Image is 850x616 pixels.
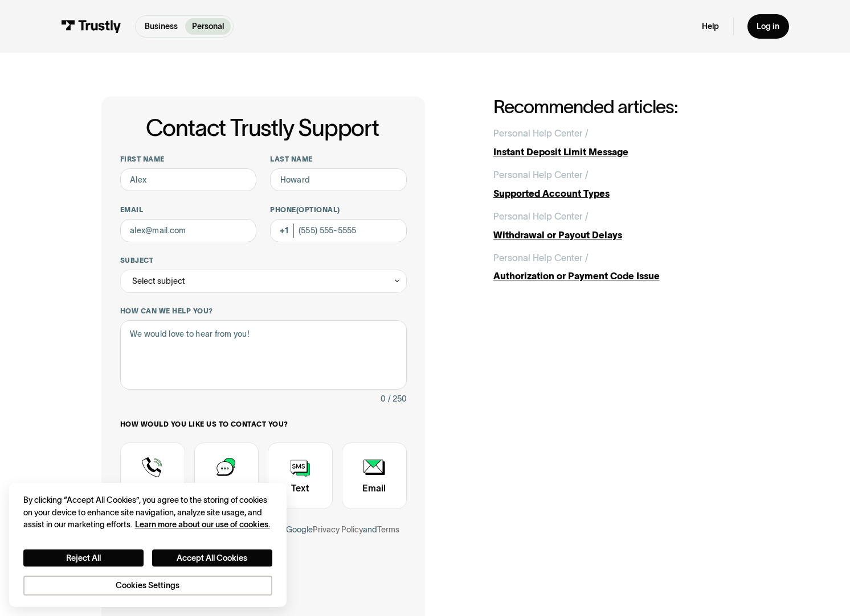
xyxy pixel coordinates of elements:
[493,251,589,264] div: Personal Help Center /
[120,205,256,214] label: Email
[381,392,386,406] div: 0
[23,494,273,595] div: Privacy
[493,209,589,223] div: Personal Help Center /
[388,392,407,406] div: / 250
[120,219,256,242] input: alex@mail.com
[493,168,589,181] div: Personal Help Center /
[23,549,144,567] button: Reject All
[747,14,788,39] a: Log in
[702,21,720,31] a: Help
[120,155,407,607] form: Contact Trustly Support
[120,420,407,429] label: How would you like us to contact you?
[120,168,256,192] input: Alex
[118,115,407,141] h1: Contact Trustly Support
[493,126,749,159] a: Personal Help Center /Instant Deposit Limit Message
[493,269,749,283] div: Authorization or Payment Code Issue
[493,126,589,140] div: Personal Help Center /
[152,549,273,567] button: Accept All Cookies
[270,168,406,192] input: Howard
[61,20,121,32] img: Trustly Logo
[757,21,779,31] div: Log in
[493,228,749,242] div: Withdrawal or Payout Delays
[296,206,340,213] span: (Optional)
[185,18,231,35] a: Personal
[493,145,749,159] div: Instant Deposit Limit Message
[270,155,406,164] label: Last name
[270,219,406,242] input: (555) 555-5555
[493,168,749,200] a: Personal Help Center /Supported Account Types
[493,187,749,200] div: Supported Account Types
[120,256,407,265] label: Subject
[132,274,185,288] div: Select subject
[493,251,749,283] a: Personal Help Center /Authorization or Payment Code Issue
[135,520,270,529] a: More information about your privacy, opens in a new tab
[120,307,407,316] label: How can we help you?
[145,20,178,32] p: Business
[138,18,185,35] a: Business
[120,155,256,164] label: First name
[192,20,224,32] p: Personal
[23,576,273,595] button: Cookies Settings
[270,205,406,214] label: Phone
[120,270,407,293] div: Select subject
[493,209,749,242] a: Personal Help Center /Withdrawal or Payout Delays
[313,525,363,534] a: Privacy Policy
[9,483,287,607] div: Cookie banner
[493,97,749,117] h2: Recommended articles:
[23,494,273,531] div: By clicking “Accept All Cookies”, you agree to the storing of cookies on your device to enhance s...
